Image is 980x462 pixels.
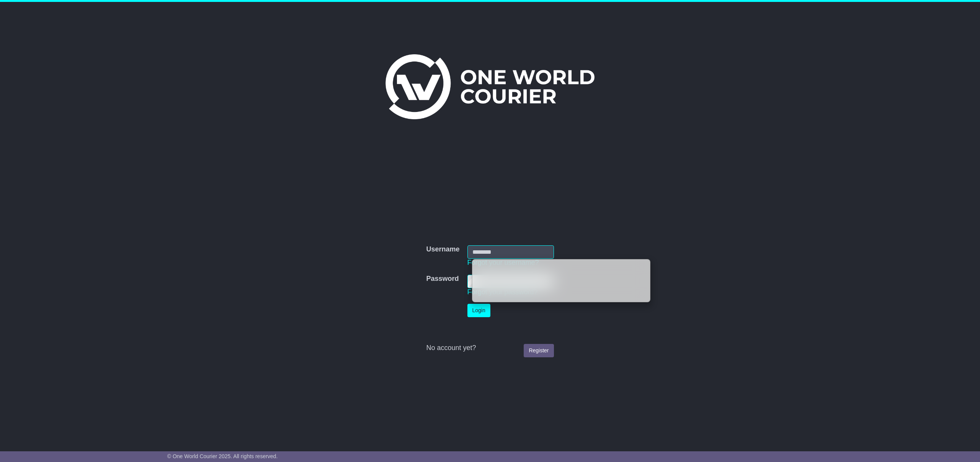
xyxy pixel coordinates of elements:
[385,54,595,119] img: One World
[426,344,554,352] div: No account yet?
[426,245,459,254] label: Username
[524,344,554,357] a: Register
[467,304,490,317] button: Login
[467,288,538,296] a: Forgot your password?
[426,275,459,283] label: Password
[467,259,539,266] a: Forgot your username?
[167,453,278,459] span: © One World Courier 2025. All rights reserved.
